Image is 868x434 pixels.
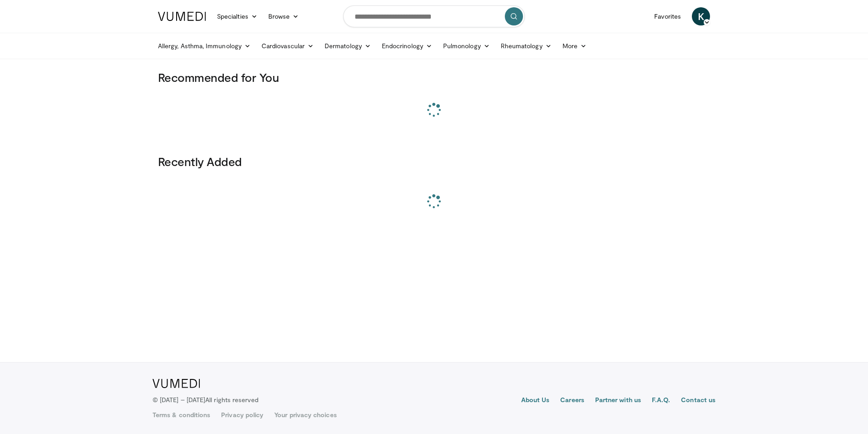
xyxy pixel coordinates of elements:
[212,7,263,25] a: Specialties
[557,37,592,55] a: More
[343,5,525,27] input: Search topics, interventions
[158,70,710,85] h3: Recommended for You
[153,395,259,404] p: © [DATE] – [DATE]
[153,379,200,388] img: VuMedi Logo
[221,410,263,419] a: Privacy policy
[158,12,206,21] img: VuMedi Logo
[649,7,686,25] a: Favorites
[205,396,258,404] span: All rights reserved
[274,410,336,419] a: Your privacy choices
[652,395,670,406] a: F.A.Q.
[263,7,305,25] a: Browse
[153,37,256,55] a: Allergy, Asthma, Immunology
[692,7,710,25] a: K
[495,37,557,55] a: Rheumatology
[319,37,376,55] a: Dermatology
[521,395,550,406] a: About Us
[560,395,584,406] a: Careers
[158,154,710,169] h3: Recently Added
[438,37,495,55] a: Pulmonology
[256,37,319,55] a: Cardiovascular
[153,410,210,419] a: Terms & conditions
[681,395,715,406] a: Contact us
[595,395,641,406] a: Partner with us
[376,37,438,55] a: Endocrinology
